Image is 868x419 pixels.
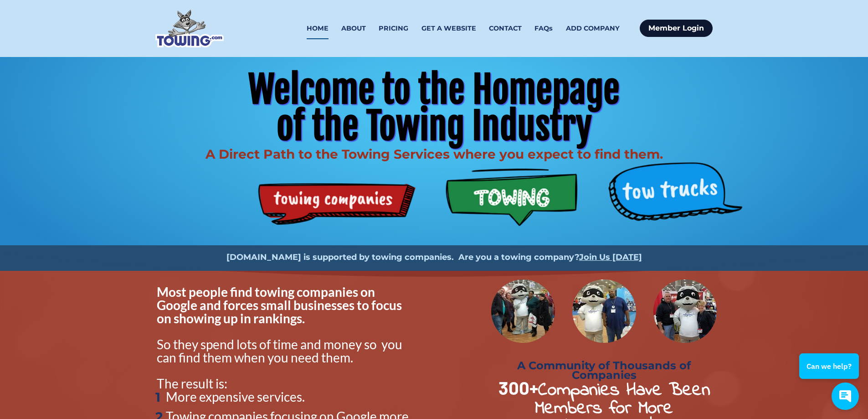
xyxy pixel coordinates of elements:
a: Join Us [DATE] [579,252,642,262]
a: FAQs [534,18,553,39]
a: CONTACT [489,18,522,39]
span: Most people find towing companies on Google and forces small businesses to focus on showing up in... [157,284,404,326]
a: ADD COMPANY [566,18,620,39]
span: Welcome to the Homepage [248,67,620,113]
strong: Companies Have Been [538,377,710,404]
a: Member Login [640,20,713,37]
a: GET A WEBSITE [421,18,476,39]
a: PRICING [379,18,408,39]
span: More expensive services. [166,389,305,404]
span: The result is: [157,376,227,391]
span: of the Towing Industry [277,103,592,149]
strong: A Community of Thousands of Companies [517,359,694,382]
a: ABOUT [341,18,366,39]
iframe: Conversations [792,328,868,419]
span: A Direct Path to the Towing Services where you expect to find them. [205,146,663,162]
span: So they spend lots of time and money so you can find them when you need them. [157,336,405,365]
strong: [DOMAIN_NAME] is supported by towing companies. Are you a towing company? [226,252,579,262]
img: Towing.com Logo [155,10,224,47]
a: HOME [307,18,329,39]
strong: 300+ [498,377,538,398]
